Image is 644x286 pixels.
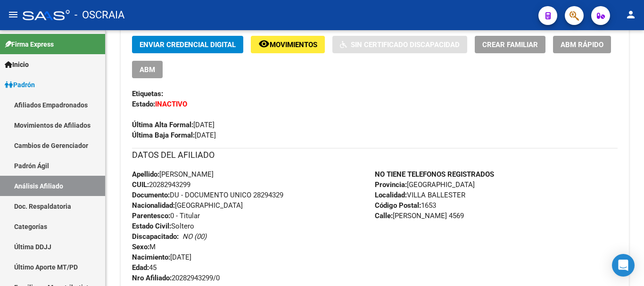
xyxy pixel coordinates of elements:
[5,80,35,90] span: Padrón
[8,9,19,20] mat-icon: menu
[132,212,170,220] strong: Parentesco:
[132,90,163,98] strong: Etiquetas:
[375,201,421,210] strong: Código Postal:
[132,191,170,199] strong: Documento:
[375,170,494,179] strong: NO TIENE TELEFONOS REGISTRADOS
[132,148,618,162] h3: DATOS DEL AFILIADO
[132,36,243,53] button: Enviar Credencial Digital
[475,36,545,53] button: Crear Familiar
[140,65,155,74] span: ABM
[251,36,325,53] button: Movimientos
[182,232,206,241] i: NO (00)
[375,212,393,220] strong: Calle:
[132,121,193,129] strong: Última Alta Formal:
[132,191,283,199] span: DU - DOCUMENTO UNICO 28294329
[74,5,124,25] span: - OSCRAIA
[132,201,243,210] span: [GEOGRAPHIC_DATA]
[132,222,194,230] span: Soltero
[375,180,475,189] span: [GEOGRAPHIC_DATA]
[132,180,149,189] strong: CUIL:
[132,201,175,210] strong: Nacionalidad:
[132,274,172,282] strong: Nro Afiliado:
[375,180,407,189] strong: Provincia:
[375,191,465,199] span: VILLA BALLESTER
[132,61,163,78] button: ABM
[553,36,611,53] button: ABM Rápido
[132,131,216,139] span: [DATE]
[132,100,155,108] strong: Estado:
[132,170,214,179] span: [PERSON_NAME]
[132,121,215,129] span: [DATE]
[625,9,636,20] mat-icon: person
[132,243,149,251] strong: Sexo:
[132,212,200,220] span: 0 - Titular
[351,41,460,49] span: Sin Certificado Discapacidad
[132,170,159,179] strong: Apellido:
[140,41,236,49] span: Enviar Credencial Digital
[375,191,407,199] strong: Localidad:
[375,201,436,210] span: 1653
[482,41,538,49] span: Crear Familiar
[132,232,179,241] strong: Discapacitado:
[375,212,464,220] span: [PERSON_NAME] 4569
[155,100,187,108] strong: INACTIVO
[132,263,157,272] span: 45
[132,243,156,251] span: M
[5,39,54,49] span: Firma Express
[132,222,171,230] strong: Estado Civil:
[5,59,29,70] span: Inicio
[270,41,317,49] span: Movimientos
[132,274,220,282] span: 20282943299/0
[132,263,149,272] strong: Edad:
[132,253,170,261] strong: Nacimiento:
[561,41,603,49] span: ABM Rápido
[332,36,467,53] button: Sin Certificado Discapacidad
[258,38,270,49] mat-icon: remove_red_eye
[132,131,195,139] strong: Última Baja Formal:
[132,253,191,261] span: [DATE]
[132,180,190,189] span: 20282943299
[612,254,635,277] div: Open Intercom Messenger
